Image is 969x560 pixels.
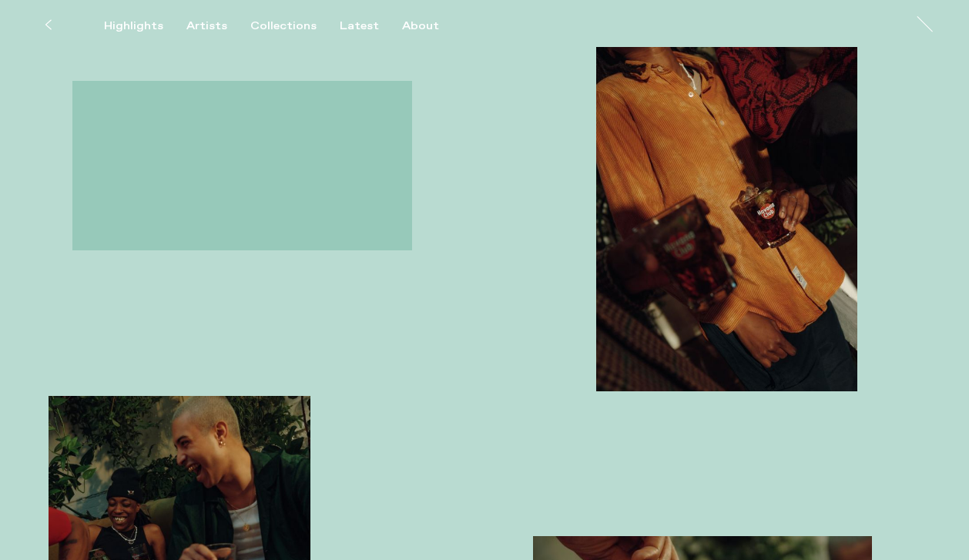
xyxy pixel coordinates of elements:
[340,19,379,33] div: Latest
[250,19,317,33] div: Collections
[186,19,227,33] div: Artists
[250,19,340,33] button: Collections
[402,19,462,33] button: About
[402,19,439,33] div: About
[104,19,163,33] div: Highlights
[104,19,186,33] button: Highlights
[340,19,402,33] button: Latest
[186,19,250,33] button: Artists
